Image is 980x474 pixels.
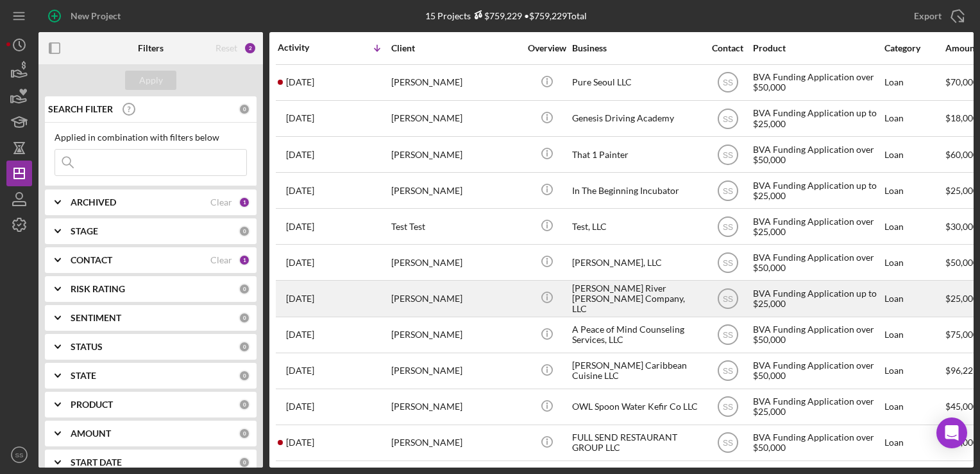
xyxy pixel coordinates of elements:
div: FULL SEND RESTAURANT GROUP LLC [572,426,700,460]
div: Product [753,43,881,53]
time: 2025-08-27 15:59 [286,294,314,304]
div: 0 [239,312,250,324]
div: Export [914,3,942,29]
div: Open Intercom Messenger [936,417,967,448]
div: [PERSON_NAME] River [PERSON_NAME] Company, LLC [572,281,700,315]
span: $45,000 [945,401,978,412]
div: Loan [884,390,944,424]
div: Activity [278,42,334,53]
div: [PERSON_NAME] [391,245,520,279]
div: Test Test [391,209,520,243]
div: Loan [884,354,944,388]
div: BVA Funding Application over $50,000 [753,354,881,388]
div: BVA Funding Application over $50,000 [753,426,881,460]
div: [PERSON_NAME] [391,390,520,424]
div: Test, LLC [572,209,700,243]
b: PRODUCT [71,399,113,410]
text: SS [15,452,24,459]
b: STATE [71,371,96,381]
time: 2025-09-22 14:24 [286,186,314,196]
div: Loan [884,209,944,243]
text: SS [722,186,732,195]
time: 2025-07-17 14:10 [286,437,314,448]
text: SS [722,331,732,340]
time: 2025-08-04 19:12 [286,401,314,412]
div: Loan [884,173,944,207]
div: BVA Funding Application up to $25,000 [753,101,881,136]
div: A Peace of Mind Counseling Services, LLC [572,318,700,352]
div: Apply [139,71,163,90]
div: Loan [884,66,944,100]
b: Filters [138,43,164,53]
div: 2 [244,42,257,55]
button: SS [6,442,32,468]
text: SS [722,150,732,159]
div: Overview [523,43,571,53]
time: 2025-09-24 12:28 [286,113,314,123]
text: SS [722,367,732,376]
div: New Project [71,3,121,29]
b: SEARCH FILTER [48,104,113,114]
div: Loan [884,318,944,352]
button: Apply [125,71,176,90]
div: 0 [239,370,250,382]
div: Clear [210,255,232,265]
time: 2025-08-14 17:50 [286,329,314,340]
div: Loan [884,426,944,460]
div: [PERSON_NAME] [391,318,520,352]
div: 1 [239,254,250,266]
div: Clear [210,197,232,207]
time: 2025-09-23 17:44 [286,150,314,160]
div: [PERSON_NAME] [391,101,520,136]
text: SS [722,78,732,87]
div: 1 [239,197,250,208]
text: SS [722,403,732,412]
div: In The Beginning Incubator [572,173,700,207]
div: That 1 Painter [572,137,700,171]
div: [PERSON_NAME] [391,281,520,315]
div: [PERSON_NAME] [391,137,520,171]
div: 0 [239,283,250,295]
time: 2025-08-12 16:47 [286,365,314,376]
time: 2025-09-25 14:57 [286,77,314,87]
div: Genesis Driving Academy [572,101,700,136]
div: Pure Seoul LLC [572,66,700,100]
div: 0 [239,457,250,468]
div: [PERSON_NAME] [391,354,520,388]
time: 2025-09-03 15:31 [286,258,314,268]
div: BVA Funding Application over $50,000 [753,318,881,352]
b: START DATE [71,457,122,468]
span: $25,000 [945,293,978,304]
div: Loan [884,281,944,315]
text: SS [722,295,732,304]
div: Business [572,43,700,53]
span: $96,229 [945,365,978,376]
div: Client [391,43,520,53]
div: Loan [884,137,944,171]
div: BVA Funding Application up to $25,000 [753,281,881,315]
span: $70,000 [945,76,978,87]
div: BVA Funding Application over $50,000 [753,137,881,171]
div: BVA Funding Application over $25,000 [753,209,881,243]
div: [PERSON_NAME], LLC [572,245,700,279]
div: Applied in combination with filters below [55,132,247,143]
div: [PERSON_NAME] [391,66,520,100]
div: [PERSON_NAME] [391,173,520,207]
b: AMOUNT [71,428,111,439]
div: Category [884,43,944,53]
div: BVA Funding Application up to $25,000 [753,173,881,207]
div: 0 [239,399,250,410]
div: 0 [239,428,250,439]
span: $75,000 [945,329,978,340]
span: $18,000 [945,112,978,123]
div: BVA Funding Application over $25,000 [753,390,881,424]
div: $759,229 [471,10,522,21]
div: Loan [884,101,944,136]
time: 2025-09-22 13:45 [286,222,314,232]
div: Loan [884,245,944,279]
span: $25,000 [945,185,978,196]
div: BVA Funding Application over $50,000 [753,66,881,100]
span: $30,000 [945,221,978,232]
button: Export [901,3,974,29]
b: RISK RATING [71,284,125,294]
